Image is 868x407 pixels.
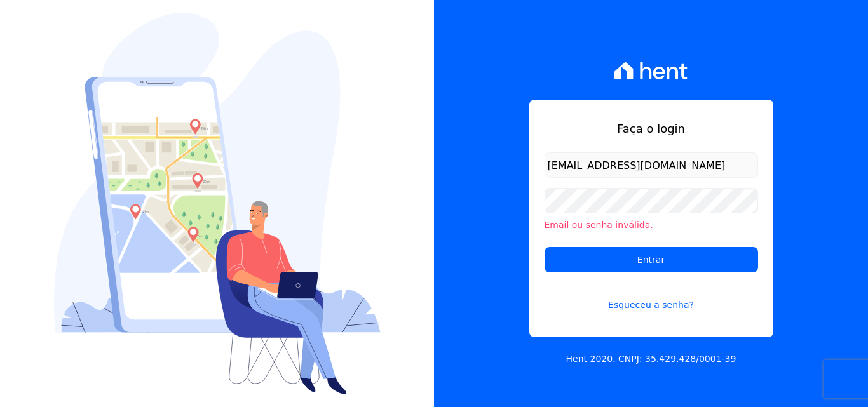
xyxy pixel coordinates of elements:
li: Email ou senha inválida. [545,218,758,232]
input: Entrar [545,247,758,272]
img: Login [54,13,381,394]
input: Email [545,152,758,178]
h1: Faça o login [545,120,758,137]
a: Esqueceu a senha? [545,283,758,312]
p: Hent 2020. CNPJ: 35.429.428/0001-39 [566,352,736,366]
